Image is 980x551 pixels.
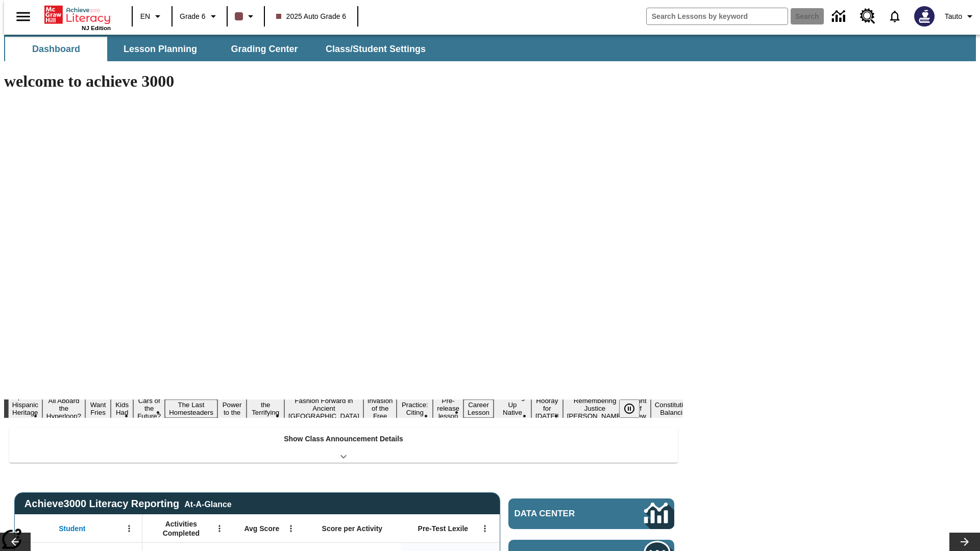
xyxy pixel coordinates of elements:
button: Select a new avatar [908,3,941,30]
button: Slide 9 Fashion Forward in Ancient Rome [284,395,363,421]
span: 2025 Auto Grade 6 [276,11,347,22]
button: Slide 5 Cars of the Future? [133,395,165,421]
button: Slide 11 Mixed Practice: Citing Evidence [397,392,433,425]
button: Dashboard [5,37,107,61]
button: Open side menu [8,2,38,32]
a: Home [44,5,111,25]
span: Grade 6 [180,11,206,22]
button: Slide 16 Remembering Justice O'Connor [563,395,627,421]
button: Profile/Settings [941,7,980,26]
button: Slide 15 Hooray for Constitution Day! [531,395,563,421]
span: Lesson Planning [124,43,197,55]
span: Grading Center [231,43,298,55]
span: Achieve3000 Literacy Reporting [24,498,232,510]
button: Lesson Planning [109,37,211,61]
button: Lesson carousel, Next [949,533,980,551]
input: search field [647,8,788,24]
button: Open Menu [477,521,493,536]
img: Avatar [914,6,935,27]
button: Grade: Grade 6, Select a grade [176,7,224,26]
span: Pre-Test Lexile [418,524,469,533]
button: Language: EN, Select a language [136,7,168,26]
button: Open Menu [121,521,137,536]
button: Slide 1 ¡Viva Hispanic Heritage Month! [8,392,42,425]
h1: welcome to achieve 3000 [4,72,683,91]
div: SubNavbar [4,35,976,61]
button: Open Menu [212,521,227,536]
a: Notifications [881,3,908,30]
span: Dashboard [32,43,80,55]
div: Home [44,4,111,31]
div: Show Class Announcement Details [9,428,678,463]
button: Class color is dark brown. Change class color [231,7,261,26]
button: Slide 8 Attack of the Terrifying Tomatoes [247,392,284,425]
a: Data Center [508,498,674,529]
button: Pause [619,399,640,418]
button: Slide 2 All Aboard the Hyperloop? [42,395,85,421]
a: Data Center [826,3,854,31]
button: Slide 6 The Last Homesteaders [165,399,217,418]
div: At-A-Glance [184,498,231,509]
div: Pause [619,399,650,418]
span: Data Center [514,509,610,519]
span: NJ Edition [82,25,111,31]
p: Show Class Announcement Details [284,434,403,444]
span: Score per Activity [322,524,383,533]
button: Class/Student Settings [317,37,434,61]
button: Open Menu [283,521,299,536]
button: Slide 4 Dirty Jobs Kids Had To Do [111,384,133,433]
button: Slide 3 Do You Want Fries With That? [85,384,111,433]
a: Resource Center, Will open in new tab [854,3,881,30]
span: Avg Score [244,524,279,533]
button: Slide 18 The Constitution's Balancing Act [651,392,700,425]
span: Tauto [945,11,962,22]
button: Slide 7 Solar Power to the People [217,392,247,425]
div: SubNavbar [4,37,435,61]
span: EN [140,11,150,22]
button: Slide 13 Career Lesson [463,399,494,418]
span: Activities Completed [148,519,215,538]
button: Slide 10 The Invasion of the Free CD [363,388,397,429]
button: Slide 12 Pre-release lesson [433,395,463,421]
span: Student [59,524,85,533]
button: Grading Center [213,37,315,61]
button: Slide 14 Cooking Up Native Traditions [494,392,531,425]
span: Class/Student Settings [326,43,426,55]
